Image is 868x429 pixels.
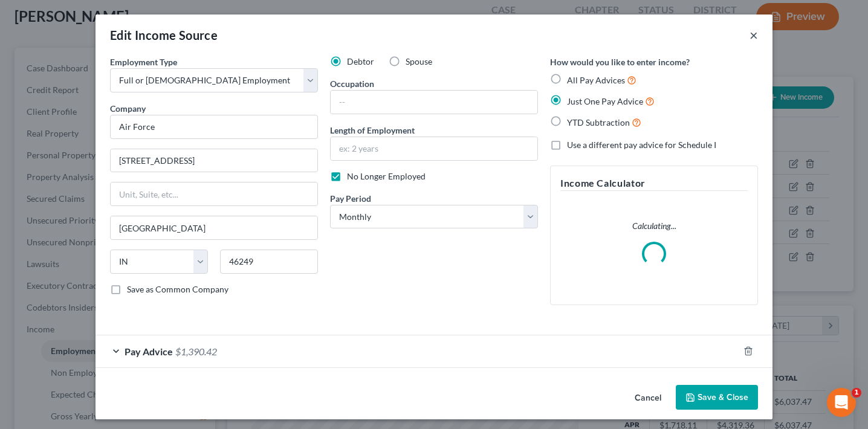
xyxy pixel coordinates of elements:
button: Cancel [625,386,671,410]
input: Unit, Suite, etc... [111,182,317,205]
input: Search company by name... [110,115,318,139]
span: Employment Type [110,57,177,67]
span: YTD Subtraction [567,117,630,127]
iframe: Intercom live chat [827,388,856,417]
button: × [750,28,758,42]
p: Calculating... [560,220,748,232]
span: Use a different pay advice for Schedule I [567,140,716,150]
input: ex: 2 years [331,137,537,160]
label: Length of Employment [330,124,415,137]
span: Pay Advice [125,346,173,357]
input: -- [331,91,537,114]
span: Just One Pay Advice [567,96,643,106]
span: No Longer Employed [347,171,426,181]
h5: Income Calculator [560,176,748,191]
label: How would you like to enter income? [550,56,690,68]
span: 1 [852,388,861,398]
div: Edit Income Source [110,27,218,44]
button: Save & Close [676,385,758,410]
span: Debtor [347,56,374,66]
input: Enter address... [111,149,317,172]
span: All Pay Advices [567,75,625,85]
label: Occupation [330,77,374,90]
span: Spouse [406,56,432,66]
input: Enter city... [111,216,317,239]
span: Pay Period [330,193,371,204]
span: $1,390.42 [175,346,217,357]
span: Save as Common Company [127,284,228,294]
span: Company [110,103,146,114]
input: Enter zip... [220,250,318,274]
